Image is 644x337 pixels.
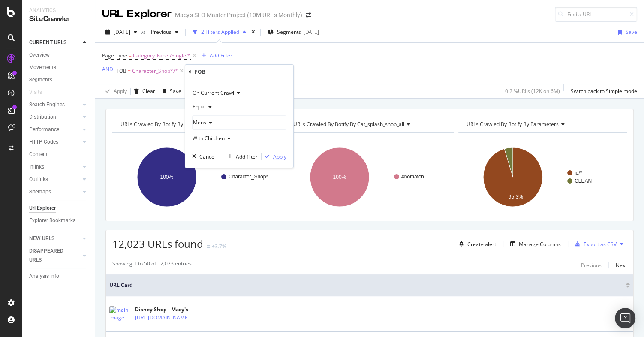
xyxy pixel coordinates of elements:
input: Find a URL [555,7,637,22]
div: Save [170,87,181,95]
button: Segments[DATE] [264,25,322,39]
span: 2025 Aug. 21st [114,28,130,36]
div: Overview [29,51,50,60]
img: main image [109,306,131,322]
a: NEW URLS [29,234,80,243]
span: 12,023 URLs found [112,237,203,251]
button: Apply [262,152,286,161]
span: URLs Crawled By Botify By parameters [466,120,559,128]
a: CURRENT URLS [29,38,80,47]
a: Explorer Bookmarks [29,216,89,225]
div: URL Explorer [102,7,172,21]
div: Save [626,28,637,36]
span: Mens [193,119,206,126]
div: Performance [29,125,59,134]
div: Segments [29,75,52,84]
div: Add filter [236,153,258,160]
span: Category_Facet/Single/* [133,50,191,62]
div: FOB [195,68,205,75]
div: Apply [114,87,127,95]
h4: URLs Crawled By Botify By fob [119,117,273,131]
text: #nomatch [401,174,424,180]
div: Create alert [467,241,496,248]
button: Add filter [224,152,258,161]
a: [URL][DOMAIN_NAME] [135,313,190,322]
div: Manage Columns [519,241,561,248]
div: Search Engines [29,100,65,109]
a: HTTP Codes [29,138,80,147]
div: HTTP Codes [29,138,58,147]
button: Clear [131,84,155,98]
div: Open Intercom Messenger [615,308,635,328]
a: Distribution [29,113,80,122]
span: = [128,67,131,75]
button: Manage Columns [507,239,561,249]
h4: URLs Crawled By Botify By parameters [465,117,619,131]
a: Content [29,150,89,159]
div: Cancel [199,153,216,160]
div: NEW URLS [29,234,54,243]
button: Save [159,84,181,98]
text: 100% [333,174,346,180]
button: 2 Filters Applied [189,25,250,39]
button: [DATE] [102,25,141,39]
div: Showing 1 to 50 of 12,023 entries [112,260,192,270]
span: = [129,52,132,59]
span: URL Card [109,281,623,289]
span: Segments [277,28,301,36]
h4: URLs Crawled By Botify By cat_splash_shop_all [292,117,446,131]
text: CLEAN [575,178,592,184]
div: Outlinks [29,175,48,184]
span: vs [141,28,147,36]
span: URLs Crawled By Botify By cat_splash_shop_all [293,120,404,128]
a: Url Explorer [29,204,89,213]
div: Explorer Bookmarks [29,216,75,225]
button: Add Filter [198,51,232,61]
button: Next [616,260,627,270]
div: Disney Shop - Macy's [135,306,227,313]
div: Distribution [29,113,56,122]
a: Outlinks [29,175,80,184]
span: Equal [193,103,206,110]
div: Movements [29,63,56,72]
div: times [250,28,257,36]
span: FOB [117,67,126,75]
a: DISAPPEARED URLS [29,247,80,265]
a: Visits [29,88,51,97]
div: AND [102,66,113,73]
div: [DATE] [304,28,319,36]
svg: A chart. [458,140,625,214]
a: Overview [29,51,89,60]
text: Character_Shop* [229,174,268,180]
div: CURRENT URLS [29,38,66,47]
a: Segments [29,75,89,84]
div: Macy's SEO Master Project (10M URL's Monthly) [175,11,302,19]
button: Cancel [189,152,216,161]
div: 2 Filters Applied [201,28,239,36]
div: Clear [142,87,155,95]
a: Performance [29,125,80,134]
button: AND [102,65,113,73]
img: Equal [207,245,210,248]
a: Movements [29,63,89,72]
div: Previous [581,262,602,269]
span: Character_Shop*/* [132,65,178,77]
div: Apply [273,153,286,160]
div: Sitemaps [29,187,51,196]
div: SiteCrawler [29,14,88,24]
span: On Current Crawl [193,89,234,96]
div: A chart. [285,140,452,214]
div: Add Filter [210,52,232,59]
div: Inlinks [29,162,44,172]
button: Previous [581,260,602,270]
div: Switch back to Simple mode [571,87,637,95]
span: Previous [147,28,172,36]
button: Create alert [456,237,496,251]
div: 0.2 % URLs ( 12K on 6M ) [505,87,560,95]
svg: A chart. [112,140,279,214]
a: Inlinks [29,162,80,172]
div: Visits [29,88,42,97]
button: Switch back to Simple mode [567,84,637,98]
